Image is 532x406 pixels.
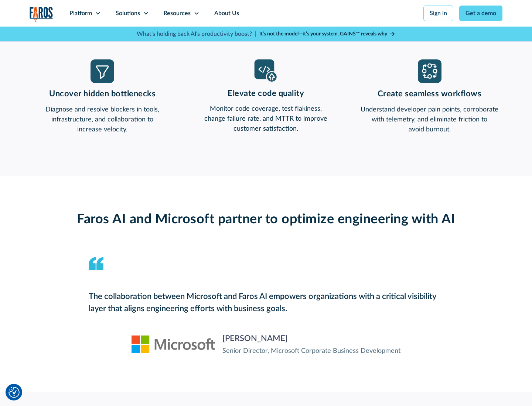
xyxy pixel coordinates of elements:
img: Funnel icon [91,59,114,83]
a: It’s not the model—it’s your system. GAINS™ reveals why [259,30,395,38]
p: Understand developer pain points, corroborate with telemetry, and eliminate friction to avoid bur... [357,105,502,135]
a: Sign in [423,6,453,21]
p: What's holding back AI's productivity boost? | [137,30,256,38]
div: Solutions [116,9,140,18]
div: Resources [164,9,191,18]
h3: Elevate code quality [193,89,339,98]
div: The collaboration between Microsoft and Faros AI empowers organizations with a critical visibilit... [89,290,443,315]
p: Diagnose and resolve blockers in tools, infrastructure, and collaboration to increase velocity. [30,105,175,135]
h3: Create seamless workflows [357,89,502,99]
a: Get a demo [459,6,502,21]
img: Logo of the analytics and reporting company Faros. [30,7,53,22]
img: Revisit consent button [8,387,20,398]
a: home [30,7,53,22]
img: code quality icon [254,59,278,82]
img: workflow icon [418,59,441,83]
strong: Faros AI and Microsoft partner to optimize engineering with AI [77,213,455,226]
div: [PERSON_NAME] [222,333,288,345]
strong: It’s not the model—it’s your system. GAINS™ reveals why [259,31,387,37]
p: Monitor code coverage, test flakiness, change failure rate, and MTTR to improve customer satisfac... [193,104,339,134]
div: Platform [69,9,92,18]
button: Cookie Settings [8,387,20,398]
h3: Uncover hidden bottlenecks [30,89,175,99]
div: Senior Director, Microsoft Corporate Business Development [222,346,400,356]
img: Microsoft logo [132,336,215,353]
